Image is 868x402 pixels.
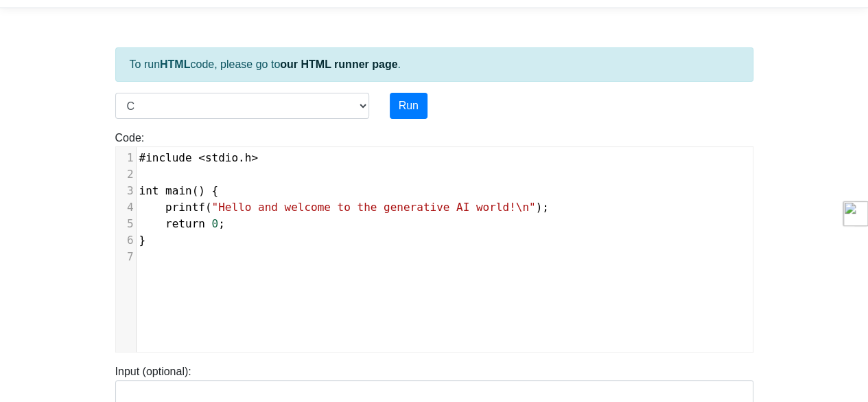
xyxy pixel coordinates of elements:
span: 0 [211,217,218,230]
button: Run [390,93,427,119]
span: ( ); [139,201,549,214]
span: int [139,184,159,197]
span: . [139,151,259,164]
div: 1 [116,150,136,166]
span: #include [139,151,192,164]
a: our HTML runner page [280,58,397,70]
strong: HTML [160,58,190,70]
span: main [165,184,192,197]
div: Code: [105,130,764,353]
span: () { [139,184,219,197]
span: > [251,151,258,164]
div: 5 [116,216,136,232]
img: toggle-logo.svg [843,201,868,226]
span: "Hello and welcome to the generative AI world!\n" [211,201,535,214]
span: ; [139,217,225,230]
span: < [198,151,205,164]
div: 2 [116,166,136,183]
div: 6 [116,232,136,249]
span: return [165,217,205,230]
div: 4 [116,199,136,216]
div: 3 [116,183,136,199]
span: stdio [205,151,238,164]
span: h [245,151,252,164]
div: To run code, please go to . [115,47,753,82]
span: } [139,234,146,247]
div: 7 [116,249,136,265]
span: printf [165,201,205,214]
